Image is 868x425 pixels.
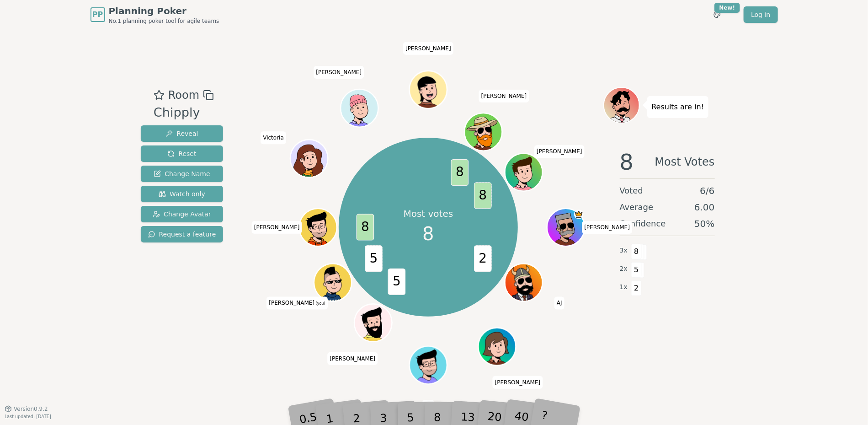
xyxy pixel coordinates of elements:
[92,9,103,20] span: PP
[5,405,48,413] button: Version0.9.2
[709,6,725,23] button: New!
[694,217,714,230] span: 50 %
[554,296,564,309] span: Click to change your name
[91,5,219,25] a: PPPlanning PokerNo.1 planning poker tool for agile teams
[700,184,714,197] span: 6 / 6
[153,210,211,219] span: Change Avatar
[154,103,214,122] div: Chipply
[141,226,224,242] button: Request a feature
[403,42,453,54] span: Click to change your name
[168,87,199,103] span: Room
[404,207,453,220] p: Most votes
[141,145,224,162] button: Reset
[620,282,628,292] span: 1 x
[252,221,302,234] span: Click to change your name
[620,201,654,214] span: Average
[141,125,224,142] button: Reveal
[5,414,51,419] span: Last updated: [DATE]
[261,131,286,144] span: Click to change your name
[141,186,224,202] button: Watch only
[357,214,374,240] span: 8
[714,3,740,13] div: New!
[167,149,196,158] span: Reset
[141,166,224,182] button: Change Name
[159,189,205,199] span: Watch only
[655,151,715,173] span: Most Votes
[154,87,165,103] button: Add as favourite
[631,244,642,259] span: 8
[620,246,628,256] span: 3 x
[479,90,529,102] span: Click to change your name
[493,376,543,388] span: Click to change your name
[315,264,351,300] button: Click to change your avatar
[141,206,224,222] button: Change Avatar
[109,5,219,17] span: Planning Poker
[14,405,48,413] span: Version 0.9.2
[314,301,325,306] span: (you)
[154,169,210,178] span: Change Name
[148,230,216,239] span: Request a feature
[165,129,198,138] span: Reveal
[694,201,715,214] span: 6.00
[474,183,492,209] span: 8
[314,66,364,79] span: Click to change your name
[574,210,584,219] span: Melissa is the host
[109,17,219,25] span: No.1 planning poker tool for agile teams
[534,145,585,158] span: Click to change your name
[620,217,666,230] span: Confidence
[451,159,469,186] span: 8
[744,6,777,23] a: Log in
[422,220,434,247] span: 8
[620,151,634,173] span: 8
[365,245,383,272] span: 5
[388,269,406,295] span: 5
[652,101,704,113] p: Results are in!
[582,221,632,234] span: Click to change your name
[620,184,644,197] span: Voted
[474,245,492,272] span: 2
[267,296,328,309] span: Click to change your name
[328,352,378,365] span: Click to change your name
[631,280,642,296] span: 2
[620,264,628,274] span: 2 x
[631,262,642,278] span: 5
